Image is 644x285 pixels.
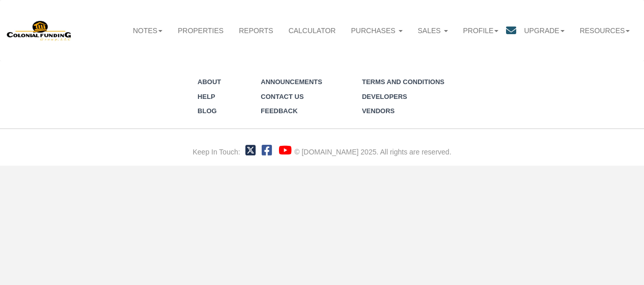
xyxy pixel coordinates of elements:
a: Notes [125,19,170,42]
a: Upgrade [516,19,572,42]
a: Contact Us [261,93,303,100]
img: 579666 [7,20,72,42]
a: About [198,78,221,86]
a: Reports [231,19,281,42]
a: Purchases [343,19,410,42]
a: Feedback [261,107,297,115]
a: Properties [170,19,231,42]
a: Vendors [362,107,395,115]
a: Developers [362,93,407,100]
div: © [DOMAIN_NAME] 2025. All rights are reserved. [294,147,451,157]
a: Blog [198,107,217,115]
a: Sales [410,19,456,42]
div: Keep In Touch: [192,147,240,157]
a: Resources [572,19,638,42]
a: Announcements [261,78,322,86]
a: Calculator [281,19,344,42]
a: Profile [456,19,507,42]
a: Help [198,93,215,100]
a: Terms and Conditions [362,78,444,86]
